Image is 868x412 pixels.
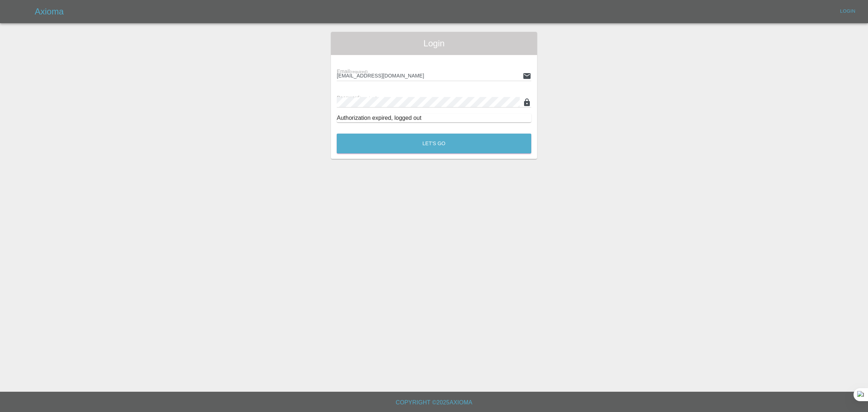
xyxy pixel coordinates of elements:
span: Password [337,95,377,101]
span: Login [337,38,531,49]
h6: Copyright © 2025 Axioma [6,398,862,408]
small: (required) [359,96,378,100]
a: Login [836,6,859,17]
span: Email [337,68,367,74]
h5: Axioma [35,6,64,17]
div: Authorization expired, logged out [337,114,531,122]
button: Let's Go [337,134,531,154]
small: (required) [350,70,368,74]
